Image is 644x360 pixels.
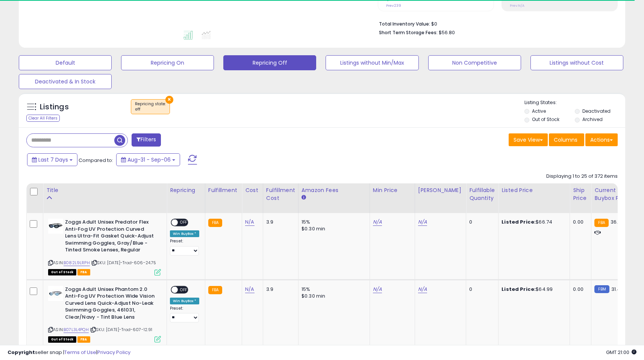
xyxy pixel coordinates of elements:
span: All listings that are currently out of stock and unavailable for purchase on Amazon [48,336,76,343]
span: All listings that are currently out of stock and unavailable for purchase on Amazon [48,269,76,275]
div: Current Buybox Price [594,186,633,202]
a: N/A [373,286,382,293]
div: 0 [469,219,492,225]
a: Privacy Policy [97,349,130,356]
a: Terms of Use [64,349,96,356]
a: N/A [418,286,427,293]
button: Default [19,55,112,70]
div: 15% [302,286,364,293]
div: 0.00 [573,286,585,293]
button: Last 7 Days [27,153,77,166]
strong: Copyright [8,349,35,356]
div: seller snap | | [8,349,130,356]
a: N/A [245,286,254,293]
div: Fulfillment [208,186,239,194]
div: Repricing [170,186,202,194]
div: Fulfillable Quantity [469,186,495,202]
button: Listings without Min/Max [326,55,418,70]
div: Min Price [373,186,412,194]
button: Save View [509,133,548,146]
small: FBM [594,285,609,293]
div: Cost [245,186,260,194]
small: Amazon Fees. [302,194,306,201]
div: Ship Price [573,186,588,202]
label: Active [532,108,546,114]
span: Compared to: [79,157,113,164]
button: Repricing Off [223,55,316,70]
span: | SKU: [DATE]-Trad-606-24.75 [91,260,156,266]
span: Aug-31 - Sep-06 [127,156,171,163]
div: Listed Price [502,186,567,194]
span: Repricing state : [135,101,166,112]
div: 0 [469,286,492,293]
div: $0.30 min [302,293,364,299]
label: Out of Stock [532,116,559,123]
h5: Listings [40,102,69,112]
div: Preset: [170,239,199,256]
b: Zoggs Adult Unisex Predator Flex Anti-Fog UV Protection Curved Lens Ultra-Fit Gasket Quick-Adjust... [65,219,156,256]
div: Win BuyBox * [170,298,199,304]
div: Title [46,186,164,194]
div: Win BuyBox * [170,230,199,237]
div: $66.74 [502,219,564,225]
img: 31aB7oIcy3L._SL40_.jpg [48,286,63,301]
span: 36.97 [611,218,624,225]
button: Actions [585,133,618,146]
span: | SKU: [DATE]-Trad-607-12.91 [90,327,153,333]
span: FBA [77,336,90,343]
div: 3.9 [266,219,292,225]
div: Fulfillment Cost [266,186,295,202]
small: FBA [208,286,222,294]
span: OFF [178,286,190,293]
div: Displaying 1 to 25 of 372 items [546,173,618,180]
button: Deactivated & In Stock [19,74,112,89]
b: Listed Price: [502,286,536,293]
div: Preset: [170,306,199,323]
small: FBA [208,219,222,227]
button: Aug-31 - Sep-06 [116,153,180,166]
div: Amazon Fees [302,186,367,194]
button: Listings without Cost [530,55,623,70]
button: Filters [132,133,161,147]
div: Clear All Filters [26,115,60,122]
button: Repricing On [121,55,214,70]
button: Columns [549,133,584,146]
img: 31wtEZ1to-L._SL40_.jpg [48,219,63,234]
div: $64.99 [502,286,564,293]
small: FBA [594,219,608,227]
div: 3.9 [266,286,292,293]
button: Non Competitive [428,55,521,70]
label: Archived [582,116,603,123]
button: × [165,96,173,104]
span: Columns [554,136,577,144]
span: Last 7 Days [38,156,68,163]
a: N/A [418,218,427,226]
b: Zoggs Adult Unisex Phantom 2.0 Anti-Fog UV Protection Wide Vision Curved Lens Quick-Adjust No-Lea... [65,286,156,323]
div: 15% [302,219,364,225]
a: B07L3L4PQH [64,327,89,333]
label: Deactivated [582,108,611,114]
a: B082L9LRPH [64,260,90,266]
span: 2025-09-14 21:00 GMT [606,349,636,356]
span: 31.44 [611,286,624,293]
a: N/A [245,218,254,226]
div: [PERSON_NAME] [418,186,463,194]
a: N/A [373,218,382,226]
div: 0.00 [573,219,585,225]
b: Listed Price: [502,218,536,225]
div: $0.30 min [302,225,364,232]
p: Listing States: [524,99,625,106]
span: FBA [77,269,90,275]
div: ASIN: [48,219,161,274]
span: OFF [178,219,190,226]
div: off [135,107,166,112]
